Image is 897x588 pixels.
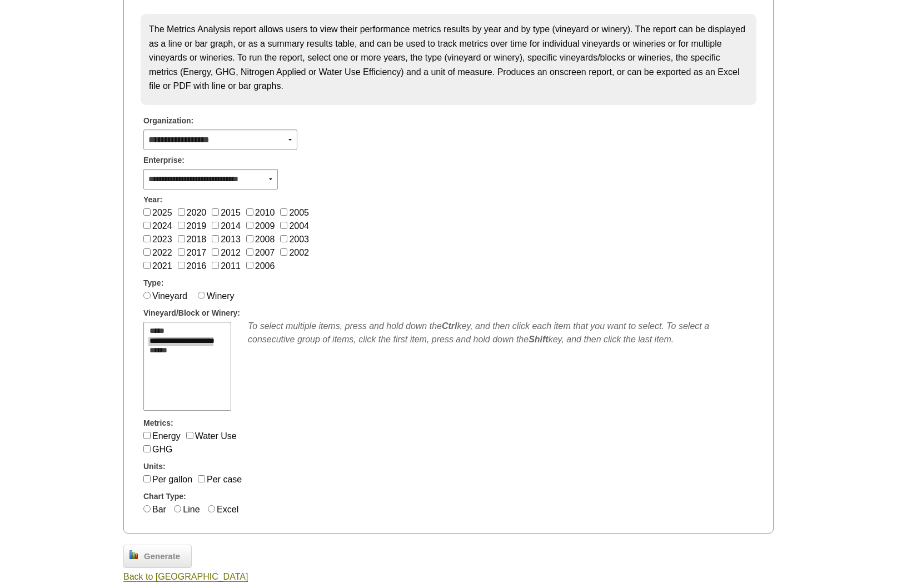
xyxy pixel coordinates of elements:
[187,261,207,271] label: 2016
[187,248,207,257] label: 2017
[255,248,275,257] label: 2007
[149,22,748,93] p: The Metrics Analysis report allows users to view their performance metrics results by year and by...
[143,115,193,127] span: Organization:
[123,545,192,568] a: Generate
[255,235,275,244] label: 2008
[207,475,242,484] label: Per case
[207,291,235,301] label: Winery
[255,208,275,217] label: 2010
[152,445,172,454] label: GHG
[248,320,754,346] div: To select multiple items, press and hold down the key, and then click each item that you want to ...
[138,550,186,563] span: Generate
[221,208,241,217] label: 2015
[289,235,309,244] label: 2003
[187,221,207,231] label: 2019
[143,194,162,206] span: Year:
[217,505,238,514] label: Excel
[442,321,457,331] b: Ctrl
[255,221,275,231] label: 2009
[183,505,200,514] label: Line
[289,248,309,257] label: 2002
[129,550,138,559] img: chart_bar.png
[221,248,241,257] label: 2012
[143,461,166,472] span: Units:
[152,221,172,231] label: 2024
[195,431,237,441] label: Water Use
[152,261,172,271] label: 2021
[152,505,166,514] label: Bar
[221,221,241,231] label: 2014
[152,248,172,257] label: 2022
[187,235,207,244] label: 2018
[143,491,186,502] span: Chart Type:
[187,208,207,217] label: 2020
[152,431,181,441] label: Energy
[143,307,240,319] span: Vineyard/Block or Winery:
[221,261,241,271] label: 2011
[152,475,192,484] label: Per gallon
[152,235,172,244] label: 2023
[123,572,248,581] span: Back to [GEOGRAPHIC_DATA]
[289,221,309,231] label: 2004
[221,235,241,244] label: 2013
[143,277,163,289] span: Type:
[255,261,275,271] label: 2006
[152,291,187,301] label: Vineyard
[143,155,185,166] span: Enterprise:
[152,208,172,217] label: 2025
[123,572,248,582] a: Back to [GEOGRAPHIC_DATA]
[289,208,309,217] label: 2005
[529,335,549,344] b: Shift
[143,417,173,429] span: Metrics:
